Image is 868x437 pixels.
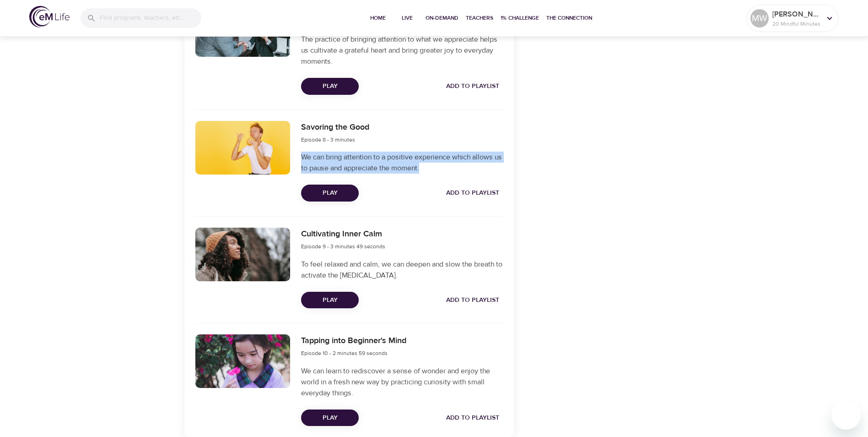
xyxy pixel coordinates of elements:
[301,259,502,281] p: To feel relaxed and calm, we can deepen and slow the breath to activate the [MEDICAL_DATA].
[772,20,821,28] p: 20 Mindful Minutes
[301,334,406,348] h6: Tapping into Beginner's Mind
[308,187,351,199] span: Play
[446,412,499,424] span: Add to Playlist
[750,9,769,27] div: MW
[301,34,502,67] p: The practice of bringing attention to what we appreciate helps us cultivate a grateful heart and ...
[396,13,418,23] span: Live
[308,295,351,306] span: Play
[546,13,592,23] span: The Connection
[301,185,359,202] button: Play
[301,136,355,143] span: Episode 8 - 3 minutes
[301,366,502,399] p: We can learn to rediscover a sense of wonder and enjoy the world in a fresh new way by practicing...
[831,400,861,430] iframe: Button to launch messaging window
[301,228,385,241] h6: Cultivating Inner Calm
[446,295,499,306] span: Add to Playlist
[772,9,821,20] p: [PERSON_NAME]
[466,13,493,23] span: Teachers
[301,78,359,95] button: Play
[442,185,503,202] button: Add to Playlist
[301,152,502,174] p: We can bring attention to a positive experience which allows us to pause and appreciate the moment.
[442,410,503,426] button: Add to Playlist
[308,412,351,424] span: Play
[100,8,201,28] input: Find programs, teachers, etc...
[446,81,499,92] span: Add to Playlist
[446,187,499,199] span: Add to Playlist
[301,243,385,250] span: Episode 9 - 3 minutes 49 seconds
[501,13,539,23] span: 1% Challenge
[442,292,503,309] button: Add to Playlist
[442,78,503,95] button: Add to Playlist
[29,6,70,27] img: logo
[301,410,359,426] button: Play
[308,81,351,92] span: Play
[426,13,458,23] span: On-Demand
[301,350,388,357] span: Episode 10 - 2 minutes 59 seconds
[301,121,369,134] h6: Savoring the Good
[301,292,359,309] button: Play
[367,13,389,23] span: Home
